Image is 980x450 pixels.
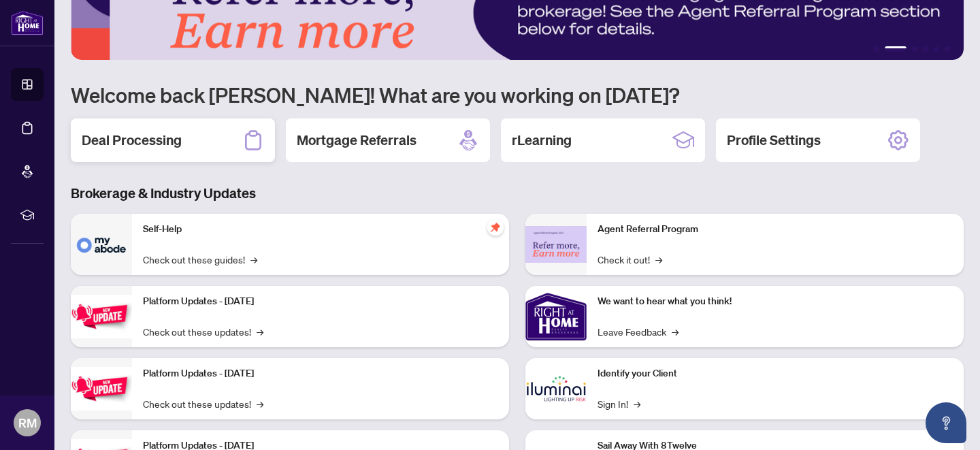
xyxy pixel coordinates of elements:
[143,324,263,339] a: Check out these updates!→
[71,214,132,275] img: Self-Help
[672,324,679,339] span: →
[71,295,132,338] img: Platform Updates - July 21, 2025
[525,226,587,263] img: Agent Referral Program
[297,131,416,150] h2: Mortgage Referrals
[11,10,44,35] img: logo
[143,222,498,237] p: Self-Help
[934,46,939,52] button: 5
[71,184,964,203] h3: Brokerage & Industry Updates
[598,366,953,381] p: Identify your Client
[885,46,906,52] button: 2
[71,82,964,108] h1: Welcome back [PERSON_NAME]! What are you working on [DATE]?
[18,413,37,432] span: RM
[525,358,587,419] img: Identify your Client
[727,131,821,150] h2: Profile Settings
[634,396,640,411] span: →
[512,131,572,150] h2: rLearning
[926,402,966,443] button: Open asap
[143,252,257,267] a: Check out these guides!→
[143,396,263,411] a: Check out these updates!→
[912,46,917,52] button: 3
[257,396,263,411] span: →
[143,294,498,309] p: Platform Updates - [DATE]
[923,46,928,52] button: 4
[874,46,879,52] button: 1
[525,286,587,347] img: We want to hear what you think!
[598,222,953,237] p: Agent Referral Program
[257,324,263,339] span: →
[598,252,662,267] a: Check it out!→
[82,131,182,150] h2: Deal Processing
[487,219,504,236] span: pushpin
[143,366,498,381] p: Platform Updates - [DATE]
[598,324,679,339] a: Leave Feedback→
[945,46,950,52] button: 6
[598,396,640,411] a: Sign In!→
[598,294,953,309] p: We want to hear what you think!
[250,252,257,267] span: →
[71,367,132,410] img: Platform Updates - July 8, 2025
[655,252,662,267] span: →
